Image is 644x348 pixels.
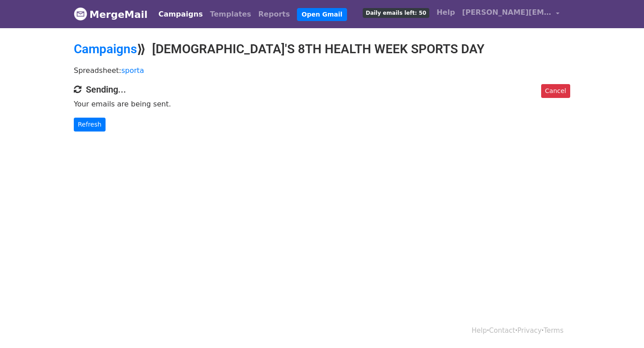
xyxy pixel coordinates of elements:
a: [PERSON_NAME][EMAIL_ADDRESS][DOMAIN_NAME] [458,4,563,25]
a: Terms [544,327,563,335]
a: MergeMail [74,5,148,24]
h2: ⟫ [DEMOGRAPHIC_DATA]'S 8TH HEALTH WEEK SPORTS DAY [74,42,570,57]
a: Daily emails left: 50 [359,4,433,21]
a: Campaigns [155,5,206,23]
a: sporta [121,66,144,75]
a: Open Gmail [297,8,347,21]
a: Help [433,4,458,21]
a: Campaigns [74,42,137,56]
h4: Sending... [74,84,570,95]
p: Spreadsheet: [74,66,570,75]
span: Daily emails left: 50 [363,8,429,18]
p: Your emails are being sent. [74,99,570,109]
a: Help [472,327,487,335]
a: Templates [206,5,254,23]
span: [PERSON_NAME][EMAIL_ADDRESS][DOMAIN_NAME] [462,7,551,18]
img: MergeMail logo [74,7,87,21]
a: Cancel [541,84,570,98]
a: Contact [489,327,515,335]
a: Privacy [517,327,542,335]
a: Refresh [74,118,106,132]
a: Reports [255,5,294,23]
